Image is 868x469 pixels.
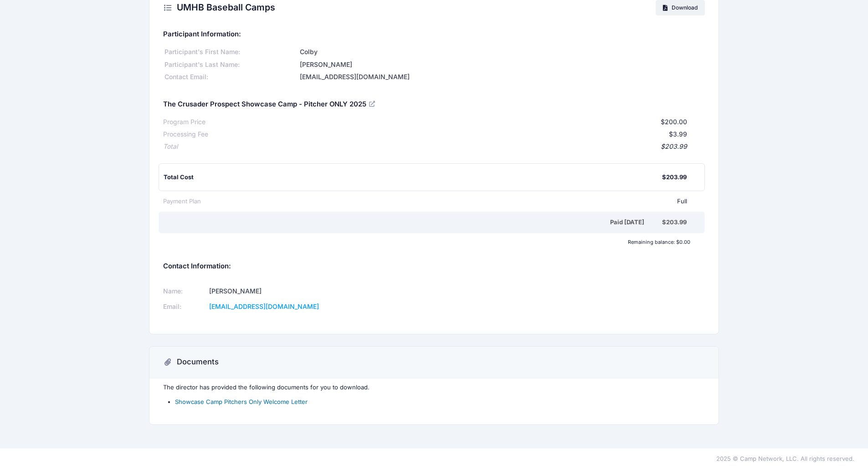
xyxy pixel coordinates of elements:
[369,100,376,108] a: View Registration Details
[201,197,688,206] div: Full
[163,284,206,299] td: Name:
[206,284,422,299] td: [PERSON_NAME]
[163,197,201,206] div: Payment Plan
[661,118,687,126] span: $200.00
[163,60,298,70] div: Participant's Last Name:
[163,142,178,151] div: Total
[662,218,687,227] div: $203.99
[163,117,205,127] div: Program Price
[163,101,377,109] h5: The Crusader Prospect Showcase Camp - Pitcher ONLY 2025
[177,358,219,367] h3: Documents
[175,398,308,405] a: Showcase Camp Pitchers Only Welcome Letter
[716,455,854,462] span: 2025 © Camp Network, LLC. All rights reserved.
[163,383,705,392] p: The director has provided the following documents for you to download.
[209,303,319,310] a: [EMAIL_ADDRESS][DOMAIN_NAME]
[177,2,275,13] h2: UMHB Baseball Camps
[165,218,663,227] div: Paid [DATE]
[208,130,688,139] div: $3.99
[163,299,206,315] td: Email:
[163,130,208,139] div: Processing Fee
[159,239,695,245] div: Remaining balance: $0.00
[163,262,705,271] h5: Contact Information:
[298,60,705,70] div: [PERSON_NAME]
[164,173,663,182] div: Total Cost
[298,47,705,57] div: Colby
[163,72,298,82] div: Contact Email:
[298,72,705,82] div: [EMAIL_ADDRESS][DOMAIN_NAME]
[163,30,705,39] h5: Participant Information:
[662,173,687,182] div: $203.99
[672,4,698,11] span: Download
[163,47,298,57] div: Participant's First Name:
[178,142,688,151] div: $203.99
